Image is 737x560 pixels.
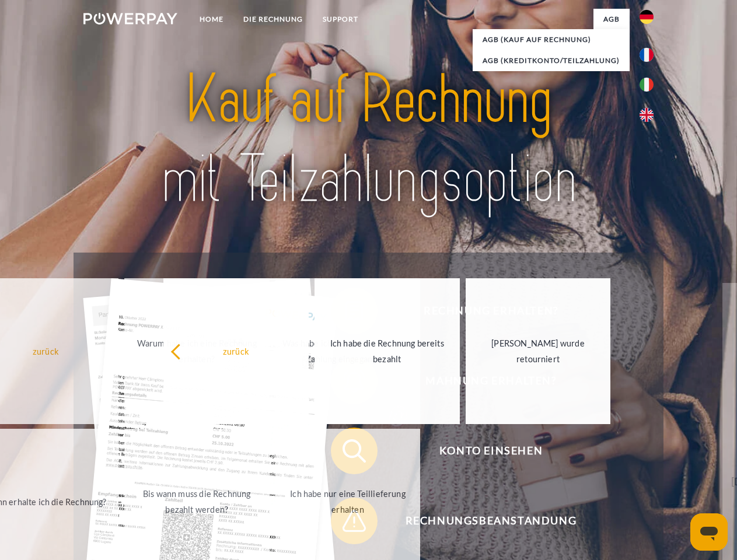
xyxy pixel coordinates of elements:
[348,428,634,474] span: Konto einsehen
[640,78,654,92] img: it
[331,498,634,544] button: Rechnungsbeanstandung
[322,335,453,367] div: Ich habe die Rechnung bereits bezahlt
[170,343,302,359] div: zurück
[348,498,634,544] span: Rechnungsbeanstandung
[473,29,630,50] a: AGB (Kauf auf Rechnung)
[233,9,313,30] a: DIE RECHNUNG
[690,513,728,551] iframe: Schaltfläche zum Öffnen des Messaging-Fensters
[331,428,634,474] button: Konto einsehen
[593,9,630,30] a: agb
[640,10,654,24] img: de
[131,486,263,517] div: Bis wann muss die Rechnung bezahlt werden?
[83,13,177,24] img: logo-powerpay-white.svg
[313,9,368,30] a: SUPPORT
[131,335,263,367] div: Warum habe ich eine Rechnung erhalten?
[111,56,626,223] img: title-powerpay_de.svg
[473,335,604,367] div: [PERSON_NAME] wurde retourniert
[282,486,414,517] div: Ich habe nur eine Teillieferung erhalten
[473,50,630,71] a: AGB (Kreditkonto/Teilzahlung)
[640,48,654,62] img: fr
[640,108,654,122] img: en
[190,9,233,30] a: Home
